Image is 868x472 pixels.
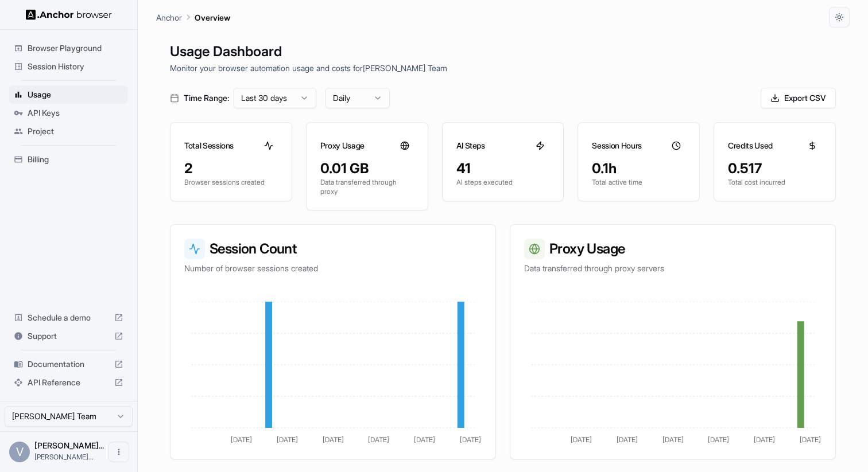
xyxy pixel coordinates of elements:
[34,453,94,461] span: v.sachidananda@gmail.com
[592,178,685,187] p: Total active time
[320,159,414,178] div: 0.01 GB
[9,150,128,169] div: Billing
[195,11,230,24] p: Overview
[571,435,592,444] tspan: [DATE]
[28,154,123,165] span: Billing
[28,126,123,137] span: Project
[28,330,110,342] span: Support
[728,140,773,151] h3: Credits Used
[170,62,836,74] p: Monitor your browser automation usage and costs for [PERSON_NAME] Team
[456,178,550,187] p: AI steps executed
[320,178,414,196] p: Data transferred through proxy
[28,377,110,388] span: API Reference
[184,239,482,259] h3: Session Count
[156,11,182,24] p: Anchor
[460,435,481,444] tspan: [DATE]
[28,89,123,100] span: Usage
[728,178,821,187] p: Total cost incurred
[754,435,775,444] tspan: [DATE]
[231,435,252,444] tspan: [DATE]
[9,122,128,141] div: Project
[9,373,128,392] div: API Reference
[800,435,821,444] tspan: [DATE]
[9,442,30,462] div: V
[368,435,389,444] tspan: [DATE]
[9,309,128,327] div: Schedule a demo
[323,435,344,444] tspan: [DATE]
[184,178,278,187] p: Browser sessions created
[592,159,685,178] div: 0.1h
[9,104,128,122] div: API Keys
[28,61,123,72] span: Session History
[456,159,550,178] div: 41
[9,85,128,104] div: Usage
[26,9,112,20] img: Anchor Logo
[592,140,641,151] h3: Session Hours
[662,435,684,444] tspan: [DATE]
[320,140,365,151] h3: Proxy Usage
[156,11,230,24] nav: breadcrumb
[728,159,821,178] div: 0.517
[170,41,836,62] h1: Usage Dashboard
[9,39,128,57] div: Browser Playground
[184,263,482,274] p: Number of browser sessions created
[414,435,435,444] tspan: [DATE]
[761,88,836,108] button: Export CSV
[184,159,278,178] div: 2
[277,435,298,444] tspan: [DATE]
[184,92,229,104] span: Time Range:
[34,440,104,450] span: Vig Sachidananda
[28,42,123,54] span: Browser Playground
[524,263,821,274] p: Data transferred through proxy servers
[108,442,129,462] button: Open menu
[9,57,128,76] div: Session History
[28,358,110,370] span: Documentation
[524,239,821,259] h3: Proxy Usage
[9,355,128,373] div: Documentation
[456,140,485,151] h3: AI Steps
[9,327,128,345] div: Support
[184,140,234,151] h3: Total Sessions
[708,435,729,444] tspan: [DATE]
[28,312,110,323] span: Schedule a demo
[617,435,638,444] tspan: [DATE]
[28,107,123,119] span: API Keys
